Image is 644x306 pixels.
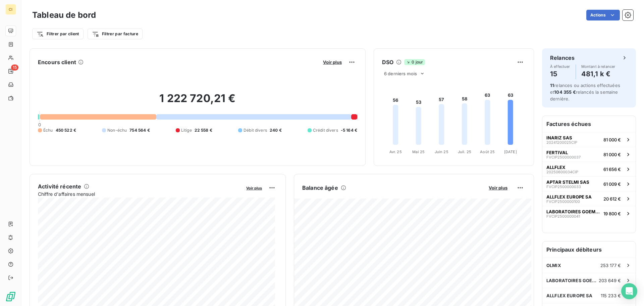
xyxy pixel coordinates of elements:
[601,293,621,298] span: 115 233 €
[504,149,517,154] tspan: [DATE]
[542,176,636,191] button: APTAR STELMI SASFVCIP250000003361 009 €
[554,89,576,95] span: 104 355 €
[600,263,621,268] span: 253 177 €
[38,182,81,190] h6: Activité récente
[38,58,76,66] h6: Encours client
[599,278,621,283] span: 203 649 €
[384,71,417,76] span: 6 derniers mois
[603,181,621,187] span: 61 009 €
[43,127,53,133] span: Échu
[603,196,621,202] span: 20 612 €
[88,29,143,39] button: Filtrer par facture
[382,58,393,66] h6: DSO
[341,127,357,133] span: -5 164 €
[603,137,621,142] span: 81 000 €
[458,149,471,154] tspan: Juil. 25
[550,64,570,69] span: À effectuer
[5,4,16,15] div: CI
[546,150,568,155] span: FERTIVAL
[550,69,570,79] h4: 15
[603,211,621,216] span: 19 800 €
[38,190,241,198] span: Chiffre d'affaires mensuel
[581,69,615,79] h4: 481,1 k €
[546,200,580,204] span: FVCIP2500000100
[321,59,344,65] button: Voir plus
[546,185,581,189] span: FVCIP2500000033
[195,127,212,133] span: 22 558 €
[32,29,84,39] button: Filtrer par client
[244,127,267,133] span: Débit divers
[5,291,16,302] img: Logo LeanPay
[546,209,601,214] span: LABORATOIRES GOEMAR
[181,127,192,133] span: Litige
[546,278,599,283] span: LABORATOIRES GOEMAR
[389,149,402,154] tspan: Avr. 25
[603,152,621,157] span: 81 000 €
[542,132,636,147] button: INARIZ SAS20241200025CIP81 000 €
[546,263,561,268] span: OLMIX
[11,64,18,71] span: 15
[489,185,507,190] span: Voir plus
[546,140,577,144] span: 20241200025CIP
[38,122,41,127] span: 0
[542,147,636,162] button: FERTIVALFVCIP250000003781 000 €
[435,149,448,154] tspan: Juin 25
[550,54,575,62] h6: Relances
[487,185,509,191] button: Voir plus
[313,127,338,133] span: Crédit divers
[546,135,572,140] span: INARIZ SAS
[546,170,578,174] span: 20250600034CIP
[542,191,636,206] button: ALLFLEX EUROPE SAFVCIP250000010020 612 €
[32,9,96,21] h3: Tableau de bord
[302,184,338,192] h6: Balance âgée
[107,127,127,133] span: Non-échu
[546,293,593,298] span: ALLFLEX EUROPE SA
[542,162,636,176] button: ALLFLEX20250600034CIP61 656 €
[586,10,620,20] button: Actions
[546,165,566,170] span: ALLFLEX
[603,167,621,172] span: 61 656 €
[404,59,425,65] span: 0 jour
[542,116,636,132] h6: Factures échues
[546,179,589,185] span: APTAR STELMI SAS
[129,127,150,133] span: 754 564 €
[546,155,581,159] span: FVCIP2500000037
[546,194,592,200] span: ALLFLEX EUROPE SA
[546,214,580,218] span: FVCIP2500000041
[38,92,357,112] h2: 1 222 720,21 €
[550,83,620,101] span: relances ou actions effectuées et relancés la semaine dernière.
[542,242,636,258] h6: Principaux débiteurs
[542,206,636,221] button: LABORATOIRES GOEMARFVCIP250000004119 800 €
[323,59,342,65] span: Voir plus
[412,149,425,154] tspan: Mai 25
[621,283,637,299] div: Open Intercom Messenger
[550,83,554,88] span: 11
[56,127,76,133] span: 450 522 €
[480,149,495,154] tspan: Août 25
[270,127,282,133] span: 240 €
[581,64,615,69] span: Montant à relancer
[246,186,262,190] span: Voir plus
[244,185,264,191] button: Voir plus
